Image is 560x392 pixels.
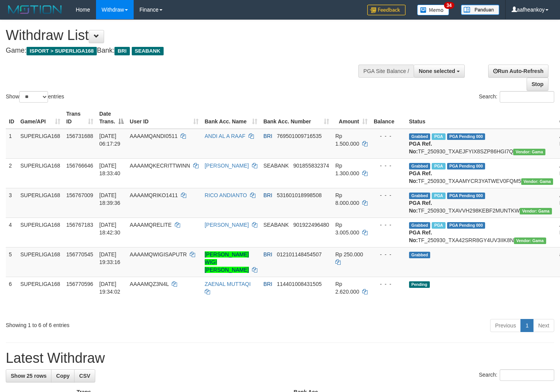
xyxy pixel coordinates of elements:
[6,247,17,277] td: 5
[130,192,178,198] span: AAAAMQRIKO1411
[513,149,545,155] span: Vendor URL: https://trx31.1velocity.biz
[444,2,454,9] span: 34
[17,107,63,129] th: Game/API: activate to sort column ascending
[432,193,445,199] span: Marked by aafheankoy
[406,129,557,159] td: TF_250930_TXAEJFYIX8SZP86HGI7Q
[447,222,485,229] span: PGA Pending
[130,281,169,287] span: AAAAMQZ3N4L
[409,170,432,184] b: PGA Ref. No:
[99,163,121,176] span: [DATE] 18:33:40
[263,133,272,139] span: BRI
[479,91,554,103] label: Search:
[533,319,554,332] a: Next
[521,178,553,185] span: Vendor URL: https://trx31.1velocity.biz
[293,163,329,169] span: Copy 901855832374 to clipboard
[263,281,272,287] span: BRI
[409,133,431,140] span: Grabbed
[277,281,322,287] span: Copy 114401008431505 to clipboard
[432,222,445,229] span: Marked by aafheankoy
[66,222,93,228] span: 156767183
[409,193,431,199] span: Grabbed
[335,281,359,295] span: Rp 2.620.000
[406,188,557,218] td: TF_250930_TXAVVH298KEBF2MUNTKW
[374,162,403,169] div: - - -
[130,251,187,257] span: AAAAMQWIGISAPUTR
[335,192,359,206] span: Rp 8.000.000
[27,47,97,55] span: ISPORT > SUPERLIGA168
[114,47,129,55] span: BRI
[130,163,190,169] span: AAAAMQKECRITTWINN
[99,281,121,295] span: [DATE] 19:34:02
[17,129,63,159] td: SUPERLIGA168
[66,281,93,287] span: 156770596
[6,91,64,103] label: Show entries
[409,252,431,258] span: Grabbed
[409,281,430,288] span: Pending
[56,373,70,379] span: Copy
[461,5,499,15] img: panduan.png
[514,238,546,244] span: Vendor URL: https://trx31.1velocity.biz
[99,251,121,265] span: [DATE] 19:33:16
[374,191,403,199] div: - - -
[130,222,172,228] span: AAAAMQRELITE
[132,47,164,55] span: SEABANK
[374,280,403,288] div: - - -
[335,163,359,176] span: Rp 1.300.000
[17,188,63,218] td: SUPERLIGA168
[527,78,548,91] a: Stop
[99,192,121,206] span: [DATE] 18:39:36
[419,68,455,74] span: None selected
[447,133,485,140] span: PGA Pending
[358,65,414,78] div: PGA Site Balance /
[17,158,63,188] td: SUPERLIGA168
[127,107,202,129] th: User ID: activate to sort column ascending
[51,369,75,382] a: Copy
[374,132,403,140] div: - - -
[66,251,93,257] span: 156770545
[409,200,432,214] b: PGA Ref. No:
[205,163,249,169] a: [PERSON_NAME]
[6,158,17,188] td: 2
[371,107,406,129] th: Balance
[409,141,432,154] b: PGA Ref. No:
[520,208,552,214] span: Vendor URL: https://trx31.1velocity.biz
[406,107,557,129] th: Status
[6,188,17,218] td: 3
[6,47,366,55] h4: Game: Bank:
[409,163,431,169] span: Grabbed
[447,163,485,169] span: PGA Pending
[17,247,63,277] td: SUPERLIGA168
[367,5,406,15] img: Feedback.jpg
[488,65,548,78] a: Run Auto-Refresh
[66,133,93,139] span: 156731688
[335,222,359,236] span: Rp 3.005.000
[205,222,249,228] a: [PERSON_NAME]
[6,277,17,316] td: 6
[6,4,64,15] img: MOTION_logo.png
[500,91,554,103] input: Search:
[263,192,272,198] span: BRI
[66,192,93,198] span: 156767009
[79,373,90,379] span: CSV
[520,319,533,332] a: 1
[432,163,445,169] span: Marked by aafheankoy
[277,192,322,198] span: Copy 531601018998508 to clipboard
[66,163,93,169] span: 156766646
[130,133,178,139] span: AAAAMQANDI0511
[409,222,431,229] span: Grabbed
[205,281,251,287] a: ZAENAL MUTTAQI
[332,107,371,129] th: Amount: activate to sort column ascending
[74,369,95,382] a: CSV
[260,107,332,129] th: Bank Acc. Number: activate to sort column ascending
[432,133,445,140] span: Marked by aafromsomean
[374,251,403,258] div: - - -
[414,65,465,78] button: None selected
[335,251,363,257] span: Rp 250.000
[447,193,485,199] span: PGA Pending
[96,107,127,129] th: Date Trans.: activate to sort column descending
[374,221,403,229] div: - - -
[406,218,557,247] td: TF_250930_TXA42SRR8GY4UV3IIK8N
[17,218,63,247] td: SUPERLIGA168
[417,5,449,15] img: Button%20Memo.svg
[205,133,245,139] a: ANDI AL A RAAF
